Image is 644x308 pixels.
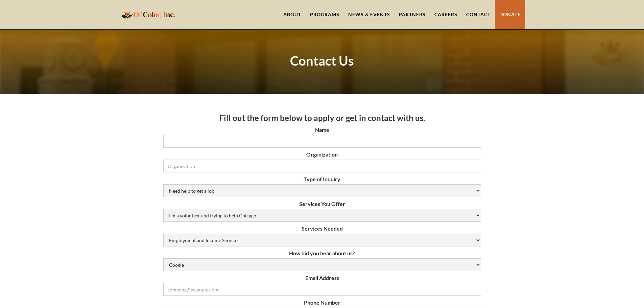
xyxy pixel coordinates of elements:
input: Organization [163,160,481,172]
div: Programs [310,11,339,18]
label: Name [163,126,481,133]
input: someone@example.com [163,283,481,296]
label: Services Needed [163,225,481,232]
a: home [119,6,177,22]
label: How did you hear about us? [163,250,481,257]
label: Services You Offer [163,200,481,207]
label: Phone Number [163,299,481,306]
label: Email Address [163,275,481,281]
h3: Fill out the form below to apply or get in contact with us. [163,113,481,123]
label: Type of Inquiry [163,176,481,183]
strong: Contact Us [290,53,354,68]
label: Organization [163,151,481,158]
